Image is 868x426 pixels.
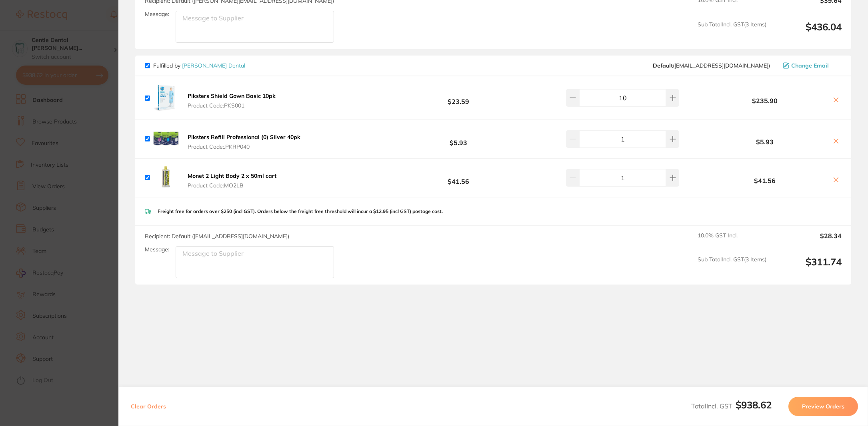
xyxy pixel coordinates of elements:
span: Total Incl. GST [691,402,772,410]
b: Default [653,62,673,69]
output: $436.04 [773,21,842,43]
img: dHFxcmJtdA [153,83,179,113]
b: Piksters Shield Gown Basic 10pk [188,92,276,100]
b: $235.90 [702,97,827,104]
p: Fulfilled by [153,62,245,69]
button: Clear Orders [128,397,168,416]
span: 10.0 % GST Incl. [698,232,766,250]
button: Piksters Shield Gown Basic 10pk Product Code:PKS001 [185,92,278,109]
button: Preview Orders [788,397,858,416]
output: $311.74 [773,256,842,278]
p: Freight free for orders over $250 (incl GST). Orders below the freight free threshold will incur ... [158,209,443,214]
span: Recipient: Default ( [EMAIL_ADDRESS][DOMAIN_NAME] ) [145,233,289,240]
span: Sub Total Incl. GST ( 3 Items) [698,21,766,43]
span: Sub Total Incl. GST ( 3 Items) [698,256,766,278]
span: Product Code: .PKRP040 [188,143,300,150]
span: sales@piksters.com [653,62,770,69]
button: Monet 2 Light Body 2 x 50ml cart Product Code:MO2LB [185,172,279,189]
b: $23.59 [389,91,528,106]
output: $28.34 [773,232,842,250]
button: Piksters Refill Professional (0) Silver 40pk Product Code:.PKRP040 [185,133,303,150]
b: $41.56 [389,170,528,185]
a: [PERSON_NAME] Dental [182,62,245,69]
b: Monet 2 Light Body 2 x 50ml cart [188,172,276,179]
button: Change Email [780,62,842,69]
b: $5.93 [702,138,827,145]
span: Change Email [791,62,829,69]
label: Message: [145,11,169,18]
b: $5.93 [389,131,528,146]
b: $41.56 [702,177,827,184]
b: Piksters Refill Professional (0) Silver 40pk [188,133,300,141]
img: dXprdDlhbA [153,126,179,152]
img: Mmh0Y3N2aQ [153,165,179,191]
label: Message: [145,246,169,253]
span: Product Code: MO2LB [188,182,276,189]
span: Product Code: PKS001 [188,102,276,109]
b: $938.62 [736,399,772,411]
